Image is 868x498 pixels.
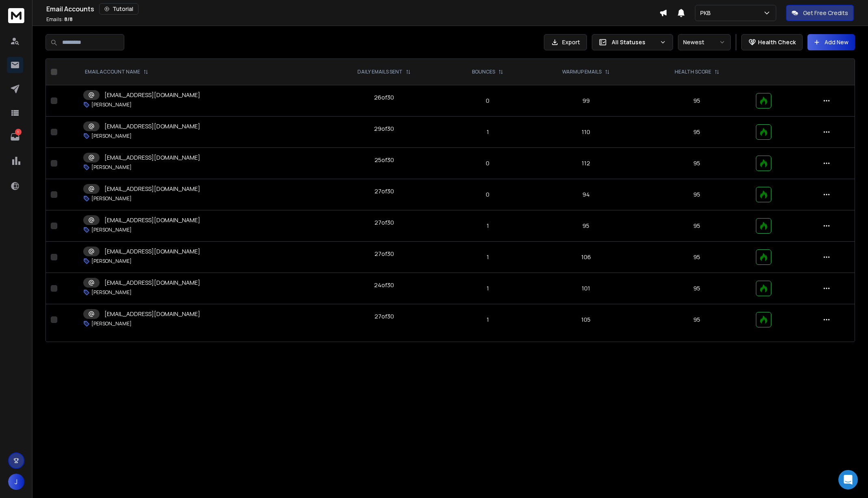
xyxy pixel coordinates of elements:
p: Emails : [46,16,73,23]
div: Email Accounts [46,3,659,15]
p: 1 [451,316,524,324]
p: 1 [451,253,524,261]
div: 27 of 30 [374,312,394,320]
button: J [8,474,24,490]
button: Health Check [741,34,803,50]
td: 101 [529,273,643,304]
p: [EMAIL_ADDRESS][DOMAIN_NAME] [104,122,200,130]
p: [PERSON_NAME] [91,258,132,264]
td: 110 [529,117,643,148]
p: [PERSON_NAME] [91,320,132,327]
p: 1 [451,284,524,292]
td: 94 [529,179,643,210]
p: Get Free Credits [803,9,848,17]
p: [PERSON_NAME] [91,102,132,108]
div: 29 of 30 [374,125,394,133]
p: [EMAIL_ADDRESS][DOMAIN_NAME] [104,185,200,193]
p: PKB [700,9,714,17]
a: 1 [7,129,23,145]
p: BOUNCES [472,69,495,75]
p: 0 [451,97,524,105]
p: 0 [451,159,524,167]
p: [EMAIL_ADDRESS][DOMAIN_NAME] [104,247,200,255]
td: 106 [529,242,643,273]
td: 112 [529,148,643,179]
p: [EMAIL_ADDRESS][DOMAIN_NAME] [104,91,200,99]
p: [PERSON_NAME] [91,195,132,202]
button: Export [544,34,587,50]
td: 95 [643,85,751,117]
button: Get Free Credits [786,5,854,21]
td: 95 [643,242,751,273]
td: 99 [529,85,643,117]
td: 95 [643,273,751,304]
p: WARMUP EMAILS [562,69,602,75]
div: 27 of 30 [374,250,394,258]
p: 1 [451,222,524,230]
button: Add New [807,34,855,50]
div: 26 of 30 [374,93,394,102]
p: [EMAIL_ADDRESS][DOMAIN_NAME] [104,279,200,287]
p: [PERSON_NAME] [91,289,132,296]
div: Open Intercom Messenger [838,470,858,489]
p: [EMAIL_ADDRESS][DOMAIN_NAME] [104,154,200,162]
div: 27 of 30 [374,219,394,227]
p: 0 [451,191,524,199]
p: [EMAIL_ADDRESS][DOMAIN_NAME] [104,216,200,224]
p: DAILY EMAILS SENT [357,69,403,75]
div: 24 of 30 [374,281,394,289]
div: EMAIL ACCOUNT NAME [85,69,148,75]
button: Newest [678,34,731,50]
p: All Statuses [612,38,656,46]
span: 8 / 8 [64,16,73,23]
p: 1 [451,128,524,136]
td: 105 [529,304,643,336]
td: 95 [643,117,751,148]
p: Health Check [758,38,796,46]
td: 95 [529,210,643,242]
td: 95 [643,210,751,242]
p: [PERSON_NAME] [91,164,132,171]
div: 25 of 30 [374,156,394,164]
td: 95 [643,179,751,210]
p: HEALTH SCORE [675,69,711,75]
p: [PERSON_NAME] [91,227,132,233]
td: 95 [643,148,751,179]
button: Tutorial [99,3,139,15]
p: [PERSON_NAME] [91,133,132,139]
td: 95 [643,304,751,336]
p: 1 [15,129,22,135]
p: [EMAIL_ADDRESS][DOMAIN_NAME] [104,310,200,318]
div: 27 of 30 [374,187,394,195]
